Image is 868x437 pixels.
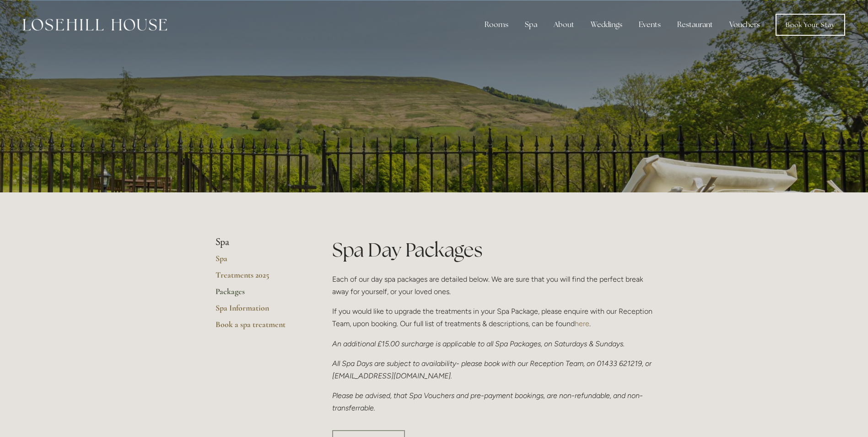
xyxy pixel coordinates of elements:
a: Spa Information [216,303,303,319]
div: Weddings [583,16,630,34]
div: Spa [518,16,545,34]
p: Each of our day spa packages are detailed below. We are sure that you will find the perfect break... [332,273,653,298]
em: All Spa Days are subject to availability- please book with our Reception Team, on 01433 621219, o... [332,359,653,380]
em: An additional £15.00 surcharge is applicable to all Spa Packages, on Saturdays & Sundays. [332,339,625,348]
img: Losehill House [23,19,167,31]
div: About [546,16,582,34]
p: If you would like to upgrade the treatments in your Spa Package, please enquire with our Receptio... [332,305,653,330]
em: Please be advised, that Spa Vouchers and pre-payment bookings, are non-refundable, and non-transf... [332,391,643,412]
div: Events [631,16,668,34]
a: here [575,319,589,328]
a: Spa [216,253,303,270]
h1: Spa Day Packages [332,236,653,263]
a: Book a spa treatment [216,319,303,336]
a: Packages [216,286,303,303]
div: Rooms [477,16,516,34]
li: Spa [216,236,303,248]
div: Restaurant [670,16,720,34]
a: Book Your Stay [776,14,845,36]
a: Treatments 2025 [216,270,303,286]
a: Vouchers [722,16,767,34]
